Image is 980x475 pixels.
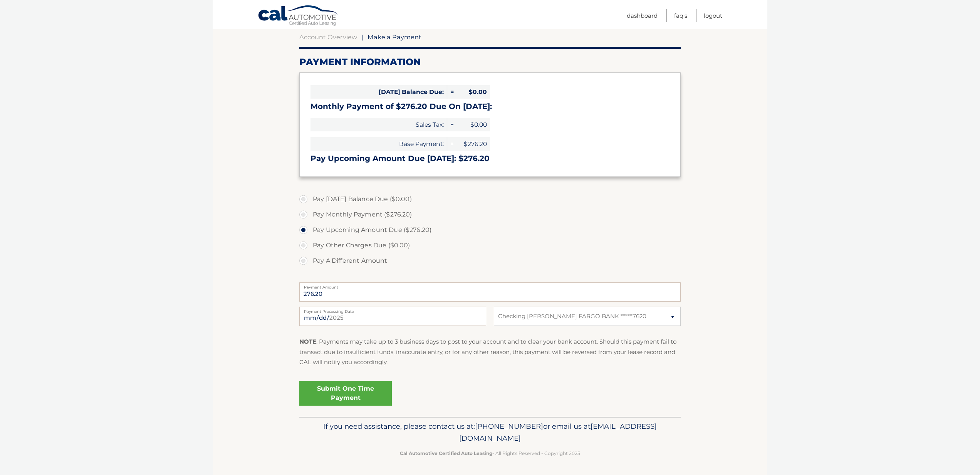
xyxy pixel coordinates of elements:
p: If you need assistance, please contact us at: or email us at [304,420,676,445]
strong: Cal Automotive Certified Auto Leasing [400,450,492,456]
label: Pay [DATE] Balance Due ($0.00) [299,191,681,207]
span: + [447,118,455,131]
a: Account Overview [299,33,357,41]
a: Logout [704,9,722,22]
span: Sales Tax: [310,118,447,131]
a: Dashboard [627,9,658,22]
h3: Monthly Payment of $276.20 Due On [DATE]: [310,102,670,111]
label: Pay Upcoming Amount Due ($276.20) [299,222,681,238]
span: $0.00 [455,85,490,99]
span: | [361,33,363,41]
span: + [447,137,455,151]
h3: Pay Upcoming Amount Due [DATE]: $276.20 [310,154,670,163]
span: [DATE] Balance Due: [310,85,447,99]
strong: NOTE [299,338,316,345]
input: Payment Date [299,307,486,326]
span: [PHONE_NUMBER] [475,422,543,431]
label: Payment Amount [299,282,681,289]
input: Payment Amount [299,282,681,302]
span: $276.20 [455,137,490,151]
h2: Payment Information [299,56,681,68]
label: Pay A Different Amount [299,253,681,269]
label: Pay Monthly Payment ($276.20) [299,207,681,222]
a: Submit One Time Payment [299,381,392,406]
p: - All Rights Reserved - Copyright 2025 [304,449,676,457]
span: Make a Payment [367,33,421,41]
a: Cal Automotive [258,5,339,27]
span: $0.00 [455,118,490,131]
label: Payment Processing Date [299,307,486,313]
span: = [447,85,455,99]
a: FAQ's [674,9,687,22]
span: Base Payment: [310,137,447,151]
p: : Payments may take up to 3 business days to post to your account and to clear your bank account.... [299,337,681,367]
label: Pay Other Charges Due ($0.00) [299,238,681,253]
